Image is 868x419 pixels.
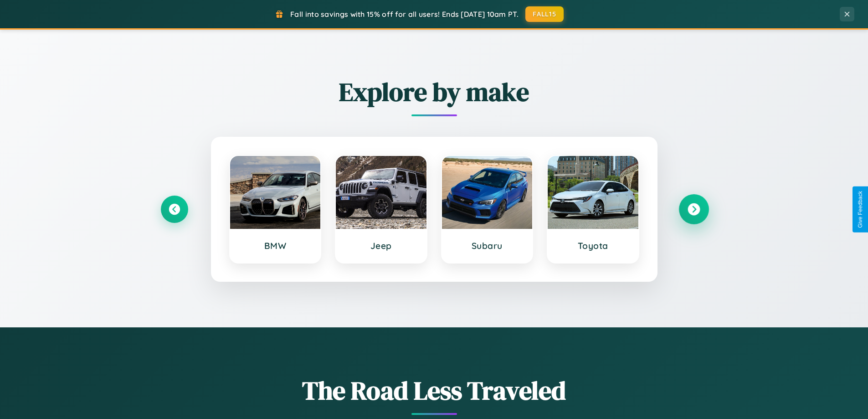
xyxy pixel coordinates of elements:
[451,240,524,251] h3: Subaru
[557,240,629,251] h3: Toyota
[290,10,519,19] span: Fall into savings with 15% off for all users! Ends [DATE] 10am PT.
[161,74,708,109] h2: Explore by make
[161,373,708,408] h1: The Road Less Traveled
[857,191,863,228] div: Give Feedback
[345,240,417,251] h3: Jeep
[525,6,564,22] button: FALL15
[239,240,312,251] h3: BMW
